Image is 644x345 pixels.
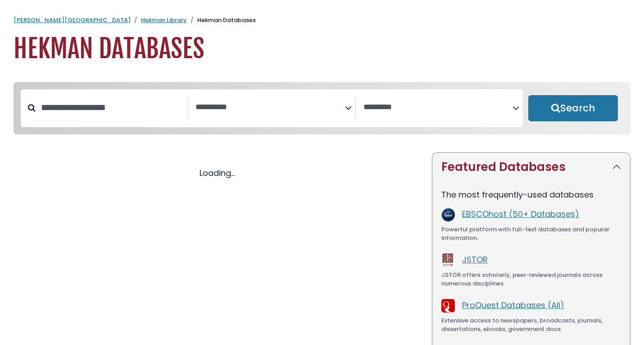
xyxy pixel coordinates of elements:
textarea: Search [195,103,345,112]
input: Search database by title or keyword [36,100,187,115]
h1: Hekman Databases [14,34,630,64]
div: Loading... [14,167,421,179]
li: Hekman Databases [187,16,256,25]
a: ProQuest Databases (All) [462,299,564,311]
button: Featured Databases [432,153,630,181]
div: JSTOR offers scholarly, peer-reviewed journals across numerous disciplines. [441,271,621,288]
a: JSTOR [462,254,488,265]
button: Submit for Search Results [528,95,618,121]
div: Powerful platform with full-text databases and popular information. [441,225,621,243]
nav: breadcrumb [14,16,630,25]
textarea: Search [363,103,512,112]
div: Extensive access to newspapers, broadcasts, journals, dissertations, ebooks, government docs. [441,316,621,334]
p: The most frequently-used databases [441,189,621,201]
a: Hekman Library [141,16,187,24]
nav: Search filters [14,82,630,134]
a: [PERSON_NAME][GEOGRAPHIC_DATA] [14,16,131,24]
a: EBSCOhost (50+ Databases) [462,208,579,220]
